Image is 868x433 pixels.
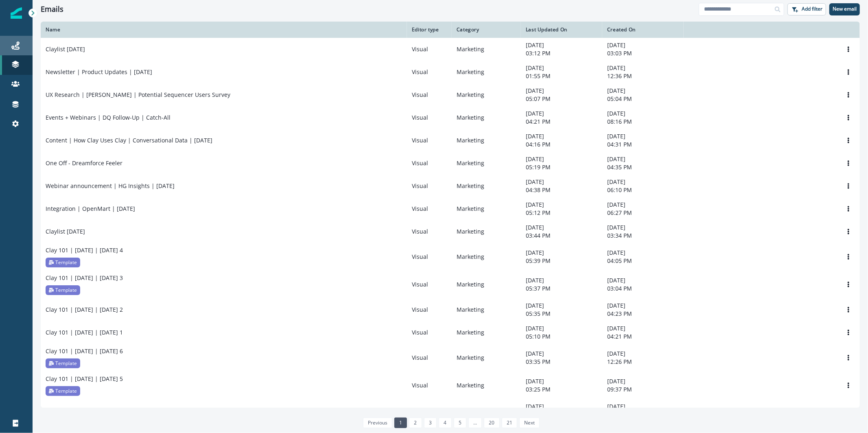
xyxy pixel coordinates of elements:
[526,276,597,284] p: [DATE]
[46,347,123,355] p: Clay 101 | [DATE] | [DATE] 6
[46,246,123,254] p: Clay 101 | [DATE] | [DATE] 4
[607,302,679,310] p: [DATE]
[607,118,679,126] p: 08:16 PM
[502,418,517,428] a: Page 21
[526,332,597,341] p: 05:10 PM
[607,209,679,217] p: 06:27 PM
[46,91,230,99] p: UX Research | [PERSON_NAME] | Potential Sequencer Users Survey
[41,399,860,422] a: Re-engagement | Sculptor | [DATE] | Inactive CustomersVisualMarketing[DATE]08:54 PM[DATE]12:03 PM...
[607,41,679,49] p: [DATE]
[526,385,597,394] p: 03:25 PM
[452,220,521,243] td: Marketing
[842,379,855,391] button: Options
[394,418,407,428] a: Page 1 is your current page
[526,324,597,332] p: [DATE]
[41,321,860,344] a: Clay 101 | [DATE] | [DATE] 1VisualMarketing[DATE]05:10 PM[DATE]04:21 PMOptions
[607,223,679,232] p: [DATE]
[46,306,123,314] p: Clay 101 | [DATE] | [DATE] 2
[526,132,597,140] p: [DATE]
[526,257,597,265] p: 05:39 PM
[46,159,122,167] p: One Off - Dreamforce Feeler
[457,26,516,33] div: Category
[842,405,855,417] button: Options
[607,64,679,72] p: [DATE]
[607,249,679,257] p: [DATE]
[41,220,860,243] a: Claylist [DATE]VisualMarketing[DATE]03:44 PM[DATE]03:34 PMOptions
[526,118,597,126] p: 04:21 PM
[526,155,597,163] p: [DATE]
[607,163,679,171] p: 04:35 PM
[607,324,679,332] p: [DATE]
[842,112,855,124] button: Options
[407,243,452,271] td: Visual
[526,350,597,358] p: [DATE]
[41,271,860,298] a: Clay 101 | [DATE] | [DATE] 3TemplateVisualMarketing[DATE]05:37 PM[DATE]03:04 PMOptions
[452,344,521,372] td: Marketing
[452,298,521,321] td: Marketing
[439,418,451,428] a: Page 4
[526,178,597,186] p: [DATE]
[407,399,452,422] td: Visual
[452,197,521,220] td: Marketing
[526,310,597,318] p: 05:35 PM
[55,258,77,267] p: Template
[452,83,521,106] td: Marketing
[607,72,679,80] p: 12:36 PM
[407,38,452,61] td: Visual
[46,274,123,282] p: Clay 101 | [DATE] | [DATE] 3
[526,209,597,217] p: 05:12 PM
[407,106,452,129] td: Visual
[41,152,860,175] a: One Off - Dreamforce FeelerVisualMarketing[DATE]05:19 PM[DATE]04:35 PMOptions
[607,201,679,209] p: [DATE]
[407,83,452,106] td: Visual
[452,372,521,399] td: Marketing
[407,344,452,372] td: Visual
[41,129,860,152] a: Content | How Clay Uses Clay | Conversational Data | [DATE]VisualMarketing[DATE]04:16 PM[DATE]04:...
[607,155,679,163] p: [DATE]
[526,140,597,149] p: 04:16 PM
[41,344,860,372] a: Clay 101 | [DATE] | [DATE] 6TemplateVisualMarketing[DATE]03:35 PM[DATE]12:26 PMOptions
[842,43,855,55] button: Options
[607,140,679,149] p: 04:31 PM
[842,157,855,169] button: Options
[607,350,679,358] p: [DATE]
[46,114,171,122] p: Events + Webinars | DQ Follow-Up | Catch-All
[842,180,855,192] button: Options
[412,26,447,33] div: Editor type
[407,61,452,83] td: Visual
[833,6,857,12] p: New email
[526,249,597,257] p: [DATE]
[407,197,452,220] td: Visual
[526,109,597,118] p: [DATE]
[607,26,679,33] div: Created On
[526,41,597,49] p: [DATE]
[607,310,679,318] p: 04:23 PM
[607,257,679,265] p: 04:05 PM
[607,232,679,240] p: 03:34 PM
[607,276,679,284] p: [DATE]
[452,38,521,61] td: Marketing
[407,298,452,321] td: Visual
[829,3,860,15] button: New email
[526,232,597,240] p: 03:44 PM
[407,152,452,175] td: Visual
[526,302,597,310] p: [DATE]
[11,7,22,19] img: Inflection
[526,377,597,385] p: [DATE]
[41,5,63,14] h1: Emails
[842,352,855,364] button: Options
[526,87,597,95] p: [DATE]
[452,129,521,152] td: Marketing
[41,38,860,61] a: Claylist [DATE]VisualMarketing[DATE]03:12 PM[DATE]03:03 PMOptions
[607,284,679,293] p: 03:04 PM
[452,243,521,271] td: Marketing
[842,304,855,316] button: Options
[452,61,521,83] td: Marketing
[55,359,77,367] p: Template
[484,418,499,428] a: Page 20
[607,358,679,366] p: 12:26 PM
[607,49,679,57] p: 03:03 PM
[607,178,679,186] p: [DATE]
[407,271,452,298] td: Visual
[842,134,855,147] button: Options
